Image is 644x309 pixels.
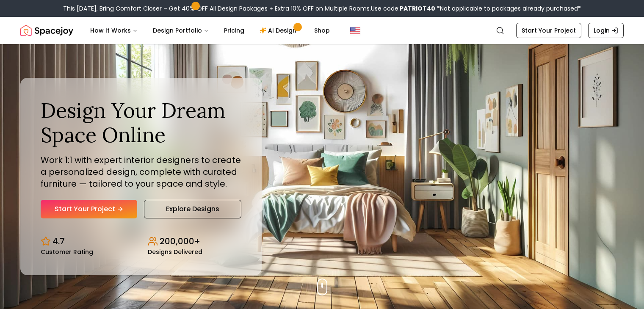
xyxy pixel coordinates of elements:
a: Shop [307,22,337,39]
p: 4.7 [53,235,65,247]
p: Work 1:1 with expert interior designers to create a personalized design, complete with curated fu... [41,154,241,190]
a: Start Your Project [41,200,137,218]
h1: Design Your Dream Space Online [41,98,241,147]
nav: Main [83,22,337,39]
button: Design Portfolio [146,22,216,39]
b: PATRIOT40 [400,4,435,13]
div: Design stats [41,229,241,255]
p: 200,000+ [160,235,200,247]
a: Login [588,23,624,38]
a: Explore Designs [144,200,241,218]
img: United States [350,25,360,36]
nav: Global [20,17,624,44]
span: *Not applicable to packages already purchased* [435,4,581,13]
div: This [DATE], Bring Comfort Closer – Get 40% OFF All Design Packages + Extra 10% OFF on Multiple R... [63,4,581,13]
a: Start Your Project [516,23,581,38]
small: Customer Rating [41,249,93,255]
a: Spacejoy [20,22,73,39]
small: Designs Delivered [148,249,202,255]
button: How It Works [83,22,144,39]
img: Spacejoy Logo [20,22,73,39]
span: Use code: [371,4,435,13]
a: AI Design [253,22,306,39]
a: Pricing [217,22,251,39]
